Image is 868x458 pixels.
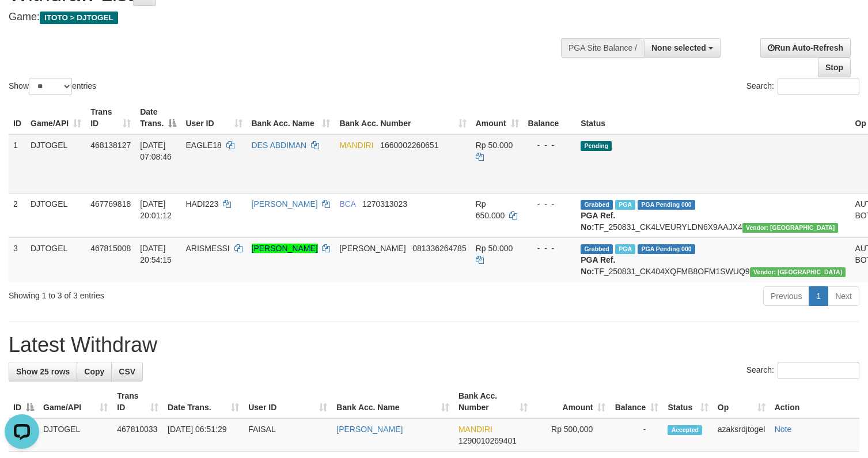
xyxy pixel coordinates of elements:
span: HADI223 [185,199,218,209]
a: [PERSON_NAME] [252,199,318,209]
label: Search: [746,78,859,95]
span: Rp 50.000 [476,244,513,253]
th: Amount: activate to sort column ascending [532,385,610,418]
th: ID: activate to sort column descending [9,385,39,418]
div: Showing 1 to 3 of 3 entries [9,285,353,301]
div: - - - [528,139,572,151]
label: Show entries [9,78,96,95]
a: Show 25 rows [9,362,77,381]
span: Vendor URL: https://checkout4.1velocity.biz [750,267,846,277]
th: Balance [524,101,577,134]
label: Search: [746,362,859,379]
span: PGA Pending [638,244,695,254]
th: Bank Acc. Number: activate to sort column ascending [335,101,471,134]
span: Vendor URL: https://checkout4.1velocity.biz [742,223,839,233]
span: EAGLE18 [185,141,221,150]
span: ITOTO > DJTOGEL [40,12,118,24]
a: DES ABDIMAN [252,141,307,150]
b: PGA Ref. No: [581,211,615,232]
th: Bank Acc. Name: activate to sort column ascending [332,385,454,418]
a: Run Auto-Refresh [760,38,851,58]
th: Game/API: activate to sort column ascending [39,385,112,418]
span: Copy 1290010269401 to clipboard [458,436,517,445]
td: azaksrdjtogel [713,418,770,452]
span: [PERSON_NAME] [339,244,405,253]
b: PGA Ref. No: [581,255,615,276]
a: [PERSON_NAME] [252,244,318,253]
span: PGA Pending [638,200,695,210]
td: - [610,418,663,452]
span: ARISMESSI [185,244,229,253]
th: Trans ID: activate to sort column ascending [112,385,163,418]
td: TF_250831_CK4LVEURYLDN6X9AAJX4 [576,193,850,237]
span: Show 25 rows [16,367,70,376]
td: 3 [9,237,26,282]
button: None selected [644,38,721,58]
td: TF_250831_CK404XQFMB8OFM1SWUQ9 [576,237,850,282]
span: Copy [84,367,104,376]
select: Showentries [29,78,72,95]
th: ID [9,101,26,134]
div: - - - [528,243,572,254]
span: None selected [651,43,706,52]
span: Rp 650.000 [476,199,505,220]
th: Date Trans.: activate to sort column descending [135,101,181,134]
span: Grabbed [581,200,613,210]
td: DJTOGEL [26,134,86,194]
a: CSV [111,362,143,381]
th: User ID: activate to sort column ascending [244,385,332,418]
td: 467810033 [112,418,163,452]
a: Previous [763,286,809,306]
a: Copy [77,362,112,381]
span: Pending [581,141,612,151]
th: Action [770,385,859,418]
span: 467769818 [90,199,131,209]
span: Marked by azaksrdjtogel [615,200,635,210]
span: 467815008 [90,244,131,253]
td: FAISAL [244,418,332,452]
a: 1 [809,286,828,306]
th: Bank Acc. Name: activate to sort column ascending [247,101,335,134]
a: Note [775,425,792,434]
th: Trans ID: activate to sort column ascending [86,101,135,134]
th: Op: activate to sort column ascending [713,385,770,418]
span: Marked by azaksrdjtogel [615,244,635,254]
span: Copy 081336264785 to clipboard [412,244,466,253]
span: Accepted [668,425,702,435]
th: Bank Acc. Number: activate to sort column ascending [454,385,533,418]
span: [DATE] 20:01:12 [140,199,172,220]
span: BCA [339,199,355,209]
span: 468138127 [90,141,131,150]
th: Game/API: activate to sort column ascending [26,101,86,134]
span: MANDIRI [458,425,492,434]
th: Amount: activate to sort column ascending [471,101,524,134]
th: Balance: activate to sort column ascending [610,385,663,418]
span: Grabbed [581,244,613,254]
input: Search: [778,78,859,95]
td: DJTOGEL [39,418,112,452]
td: 2 [9,193,26,237]
div: - - - [528,198,572,210]
td: Rp 500,000 [532,418,610,452]
span: Copy 1270313023 to clipboard [362,199,407,209]
span: [DATE] 20:54:15 [140,244,172,264]
td: DJTOGEL [26,193,86,237]
th: Status [576,101,850,134]
button: Open LiveChat chat widget [5,5,39,39]
a: [PERSON_NAME] [336,425,403,434]
span: CSV [119,367,135,376]
th: Status: activate to sort column ascending [663,385,712,418]
span: MANDIRI [339,141,373,150]
input: Search: [778,362,859,379]
th: Date Trans.: activate to sort column ascending [163,385,244,418]
a: Stop [818,58,851,77]
h1: Latest Withdraw [9,334,859,357]
h4: Game: [9,12,567,23]
span: Copy 1660002260651 to clipboard [380,141,438,150]
span: Rp 50.000 [476,141,513,150]
td: 1 [9,134,26,194]
span: [DATE] 07:08:46 [140,141,172,161]
td: [DATE] 06:51:29 [163,418,244,452]
div: PGA Site Balance / [561,38,644,58]
a: Next [828,286,859,306]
